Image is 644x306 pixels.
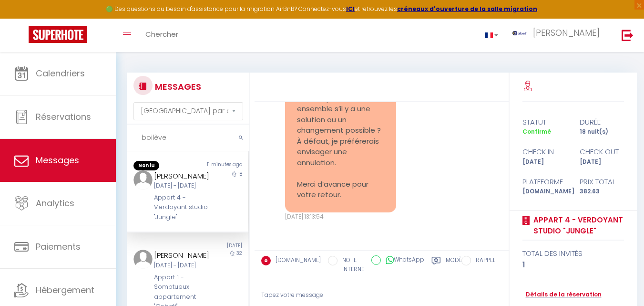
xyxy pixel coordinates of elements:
div: [DATE] [573,158,630,167]
span: 18 [238,170,242,178]
a: ICI [346,5,355,13]
a: ... [PERSON_NAME] [505,19,612,52]
h3: MESSAGES [153,76,201,97]
label: WhatsApp [381,255,424,266]
div: 11 minutes ago [188,161,248,170]
div: [DATE] - [DATE] [154,261,212,270]
div: 18 nuit(s) [573,127,630,137]
span: Analytics [36,197,74,209]
div: check in [516,146,573,158]
img: logout [622,29,634,41]
img: ... [512,31,527,35]
label: RAPPEL [471,256,495,266]
div: [PERSON_NAME] [154,170,212,182]
div: Plateforme [516,176,573,188]
div: [DATE] 13:13:54 [285,212,396,222]
div: [DATE] [188,242,248,250]
div: 1 [522,259,624,271]
div: [DOMAIN_NAME] [516,187,573,196]
div: durée [573,116,630,128]
div: [DATE] [516,158,573,167]
span: [PERSON_NAME] [533,27,600,39]
a: créneaux d'ouverture de la salle migration [397,5,537,13]
span: Messages [36,154,79,166]
a: Détails de la réservation [522,290,602,299]
input: Rechercher un mot clé [127,125,249,151]
label: [DOMAIN_NAME] [271,256,321,266]
div: [DATE] - [DATE] [154,181,212,190]
div: statut [516,116,573,128]
img: Super Booking [29,26,87,43]
label: NOTE INTERNE [337,256,364,274]
span: 32 [236,250,242,257]
div: 382.63 [573,187,630,196]
a: Appart 4 - Verdoyant studio "Jungle" [530,214,624,237]
span: Confirmé [522,127,551,136]
span: Réservations [36,111,91,123]
div: Prix total [573,176,630,188]
a: Chercher [138,19,185,52]
span: Paiements [36,241,81,253]
div: check out [573,146,630,158]
span: Chercher [145,29,178,39]
img: ... [133,170,153,190]
span: Hébergement [36,284,94,296]
button: Ouvrir le widget de chat LiveChat [8,4,36,32]
span: Non lu [133,161,159,170]
div: total des invités [522,248,624,259]
label: Modèles [446,256,471,275]
div: Appart 4 - Verdoyant studio "Jungle" [154,193,212,222]
span: Calendriers [36,67,85,79]
img: ... [133,250,153,269]
div: [PERSON_NAME] [154,250,212,261]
